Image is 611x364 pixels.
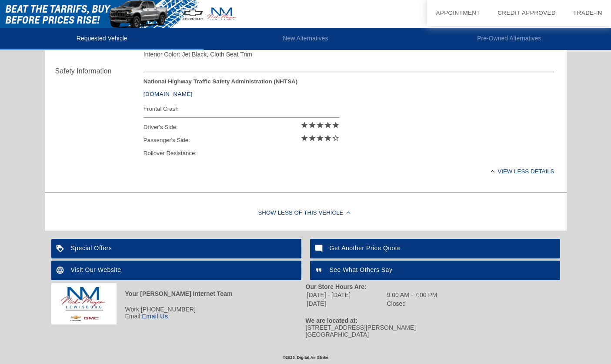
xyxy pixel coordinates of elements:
div: View less details [144,161,554,182]
a: Special Offers [51,239,301,258]
strong: Your [PERSON_NAME] Internet Team [125,290,233,297]
div: Work: [51,306,306,313]
li: New Alternatives [204,28,407,50]
strong: National Highway Traffic Safety Administration (NHTSA) [144,78,297,85]
a: Appointment [436,10,480,16]
a: See What Others Say [310,261,560,280]
i: star_border [332,134,340,142]
a: Trade-In [573,10,602,16]
i: star [300,121,308,129]
td: Closed [387,300,438,308]
div: [STREET_ADDRESS][PERSON_NAME] [GEOGRAPHIC_DATA] [306,324,560,338]
td: 9:00 AM - 7:00 PM [387,291,438,299]
div: Driver's Side: [144,121,340,134]
strong: Our Store Hours Are: [306,283,367,290]
img: ic_format_quote_white_24dp_2x.png [310,261,330,280]
div: Show Less of this Vehicle [45,196,567,231]
div: Safety Information [55,66,144,76]
i: star [324,121,332,129]
div: Email: [51,313,306,320]
td: [DATE] - [DATE] [307,291,386,299]
a: Email Us [142,313,168,320]
a: Visit Our Website [51,261,301,280]
img: ic_mode_comment_white_24dp_2x.png [310,239,330,258]
i: star [332,121,340,129]
a: [DOMAIN_NAME] [144,91,193,97]
i: star [316,134,324,142]
a: Get Another Price Quote [310,239,560,258]
td: [DATE] [307,300,386,308]
a: Credit Approved [497,10,556,16]
div: Passenger's Side: [144,134,340,147]
img: ic_language_white_24dp_2x.png [51,261,71,280]
i: star [300,134,308,142]
i: star [324,134,332,142]
img: ic_loyalty_white_24dp_2x.png [51,239,71,258]
div: Rollover Resistance: [144,147,340,160]
span: [PHONE_NUMBER] [141,306,196,313]
strong: We are located at: [306,317,358,324]
li: Pre-Owned Alternatives [407,28,611,50]
i: star [308,134,316,142]
i: star [308,121,316,129]
div: Frontal Crash [144,103,340,114]
i: star [316,121,324,129]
